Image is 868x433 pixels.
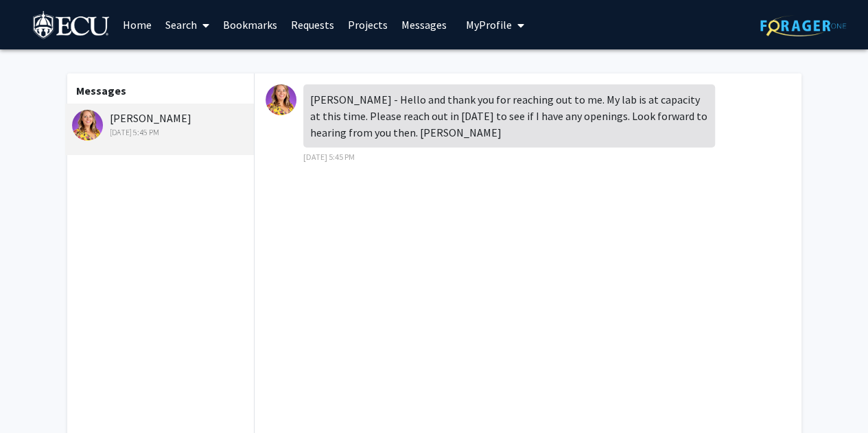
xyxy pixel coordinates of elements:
[72,110,251,139] div: [PERSON_NAME]
[303,152,355,162] span: [DATE] 5:45 PM
[341,1,395,49] a: Projects
[76,84,126,97] b: Messages
[266,84,296,115] img: Lori Ann Eldridge
[159,1,216,49] a: Search
[284,1,341,49] a: Requests
[72,110,103,141] img: Lori Ann Eldridge
[72,126,251,139] div: [DATE] 5:45 PM
[33,11,111,42] img: East Carolina University Logo
[395,1,454,49] a: Messages
[10,371,58,423] iframe: Chat
[116,1,159,49] a: Home
[216,1,284,49] a: Bookmarks
[466,18,512,32] span: My Profile
[760,15,846,36] img: ForagerOne Logo
[303,84,715,148] div: [PERSON_NAME] - Hello and thank you for reaching out to me. My lab is at capacity at this time. P...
